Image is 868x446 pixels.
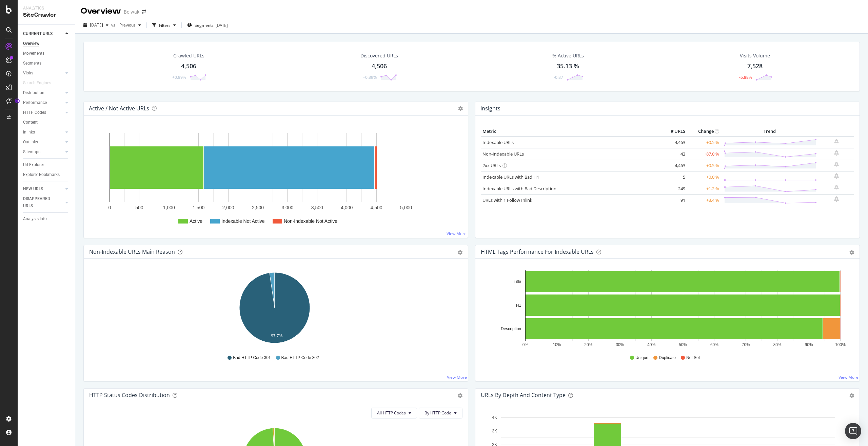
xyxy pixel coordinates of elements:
[647,342,655,347] text: 40%
[23,89,63,96] a: Distribution
[687,183,721,194] td: +1.2 %
[23,99,63,106] a: Performance
[839,374,859,380] a: View More
[482,185,556,192] a: Indexable URLs with Bad Description
[371,408,417,418] button: All HTTP Codes
[135,205,143,210] text: 500
[849,393,854,398] div: gear
[660,171,687,183] td: 5
[482,174,539,180] a: Indexable URLs with Bad H1
[834,162,839,167] div: bell-plus
[686,355,700,361] span: Not Set
[660,160,687,171] td: 4,463
[660,126,687,137] th: # URLS
[23,161,70,168] a: Url Explorer
[111,22,117,28] span: vs
[14,98,20,104] div: Tooltip anchor
[190,218,202,224] text: Active
[660,183,687,194] td: 249
[635,355,648,361] span: Unique
[89,126,460,232] svg: A chart.
[281,205,293,210] text: 3,000
[23,50,70,57] a: Movements
[400,205,412,210] text: 5,000
[377,410,406,416] span: All HTTP Codes
[159,22,171,28] div: Filters
[659,355,676,361] span: Duplicate
[23,185,63,193] a: NEW URLS
[687,171,721,183] td: +0.0 %
[687,148,721,160] td: +87.0 %
[23,161,44,168] div: Url Explorer
[458,106,463,111] i: Options
[117,20,144,31] button: Previous
[193,205,204,210] text: 1,500
[23,215,70,222] a: Analysis Info
[81,5,121,17] div: Overview
[492,415,497,420] text: 4K
[23,185,43,193] div: NEW URLS
[805,342,813,347] text: 90%
[23,30,53,37] div: CURRENT URLS
[184,20,231,31] button: Segments[DATE]
[89,248,175,255] div: Non-Indexable URLs Main Reason
[834,139,839,144] div: bell-plus
[221,218,265,224] text: Indexable Not Active
[90,22,103,28] span: 2025 Aug. 26th
[481,248,594,255] div: HTML Tags Performance for Indexable URLs
[23,139,63,146] a: Outlinks
[557,62,579,71] div: 35.13 %
[501,326,521,331] text: Description
[23,60,41,67] div: Segments
[23,109,63,116] a: HTTP Codes
[514,279,521,284] text: Title
[163,205,175,210] text: 1,000
[23,99,47,106] div: Performance
[835,342,846,347] text: 100%
[23,70,63,77] a: Visits
[845,423,861,439] div: Open Intercom Messenger
[740,52,770,59] div: Visits Volume
[747,62,763,71] div: 7,528
[481,270,852,349] svg: A chart.
[687,160,721,171] td: +0.5 %
[23,50,44,57] div: Movements
[23,148,63,156] a: Sitemaps
[150,20,179,31] button: Filters
[481,392,566,398] div: URLs by Depth and Content Type
[23,70,33,77] div: Visits
[584,342,592,347] text: 20%
[89,392,170,398] div: HTTP Status Codes Distribution
[742,342,750,347] text: 70%
[425,410,451,416] span: By HTTP Code
[23,40,39,47] div: Overview
[458,250,462,255] div: gear
[360,52,398,59] div: Discovered URLs
[233,355,271,361] span: Bad HTTP Code 301
[522,342,529,347] text: 0%
[447,374,467,380] a: View More
[108,205,111,210] text: 0
[23,60,70,67] a: Segments
[679,342,687,347] text: 50%
[23,195,57,210] div: DISAPPEARED URLS
[481,126,660,137] th: Metric
[311,205,323,210] text: 3,500
[482,151,524,157] a: Non-Indexable URLs
[23,171,70,178] a: Explorer Bookmarks
[554,74,563,80] div: -0.87
[23,171,60,178] div: Explorer Bookmarks
[173,52,204,59] div: Crawled URLs
[23,215,47,222] div: Analysis Info
[23,89,44,96] div: Distribution
[23,11,70,19] div: SiteCrawler
[23,195,63,210] a: DISAPPEARED URLS
[419,408,462,418] button: By HTTP Code
[89,270,460,349] svg: A chart.
[687,137,721,148] td: +0.5 %
[480,104,500,113] h4: Insights
[23,129,63,136] a: Inlinks
[482,139,514,145] a: Indexable URLs
[23,148,40,156] div: Sitemaps
[516,303,521,308] text: H1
